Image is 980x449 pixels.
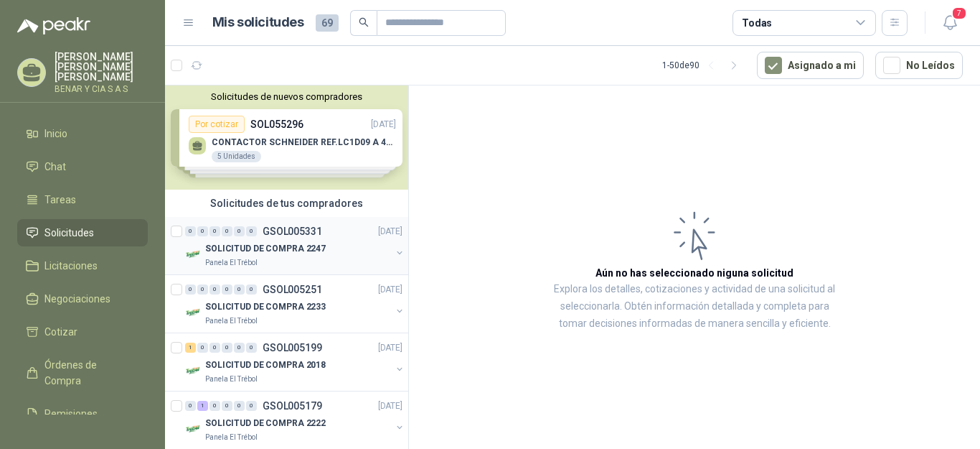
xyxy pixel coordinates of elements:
[185,362,202,379] img: Company Logo
[17,351,148,394] a: Órdenes de Compra
[378,341,402,355] p: [DATE]
[222,343,232,353] div: 0
[17,153,148,180] a: Chat
[17,400,148,427] a: Remisiones
[17,252,148,279] a: Licitaciones
[212,12,304,33] h1: Mis solicitudes
[17,219,148,246] a: Solicitudes
[209,284,220,295] div: 0
[185,246,202,263] img: Company Logo
[165,85,408,190] div: Solicitudes de nuevos compradoresPor cotizarSOL055296[DATE] CONTACTOR SCHNEIDER REF.LC1D09 A 440V...
[757,52,864,79] button: Asignado a mi
[595,265,793,281] h3: Aún no has seleccionado niguna solicitud
[44,159,66,175] span: Chat
[875,52,963,79] button: No Leídos
[205,242,326,256] p: SOLICITUD DE COMPRA 2247
[197,226,208,236] div: 0
[263,343,322,353] p: GSOL005199
[246,284,257,295] div: 0
[205,300,326,314] p: SOLICITUD DE COMPRA 2233
[205,257,258,269] p: Panela El Trébol
[205,432,258,443] p: Panela El Trébol
[246,226,257,236] div: 0
[171,91,402,102] button: Solicitudes de nuevos compradores
[359,17,369,27] span: search
[185,281,405,327] a: 0 0 0 0 0 0 GSOL005251[DATE] Company LogoSOLICITUD DE COMPRA 2233Panela El Trébol
[197,401,208,411] div: 1
[185,343,196,353] div: 1
[185,304,202,321] img: Company Logo
[185,420,202,438] img: Company Logo
[44,258,98,274] span: Licitaciones
[378,399,402,413] p: [DATE]
[55,52,148,82] p: [PERSON_NAME] [PERSON_NAME] [PERSON_NAME]
[185,223,405,269] a: 0 0 0 0 0 0 GSOL005331[DATE] Company LogoSOLICITUD DE COMPRA 2247Panela El Trébol
[185,401,196,411] div: 0
[17,17,90,34] img: Logo peakr
[246,343,257,353] div: 0
[263,401,322,411] p: GSOL005179
[185,339,405,385] a: 1 0 0 0 0 0 GSOL005199[DATE] Company LogoSOLICITUD DE COMPRA 2018Panela El Trébol
[44,291,110,307] span: Negociaciones
[185,397,405,443] a: 0 1 0 0 0 0 GSOL005179[DATE] Company LogoSOLICITUD DE COMPRA 2222Panela El Trébol
[246,401,257,411] div: 0
[44,192,76,208] span: Tareas
[263,226,322,236] p: GSOL005331
[378,283,402,297] p: [DATE]
[234,284,245,295] div: 0
[378,225,402,239] p: [DATE]
[17,318,148,346] a: Cotizar
[234,343,245,353] div: 0
[205,358,326,372] p: SOLICITUD DE COMPRA 2018
[44,357,134,389] span: Órdenes de Compra
[209,226,220,236] div: 0
[937,10,963,36] button: 7
[234,226,245,236] div: 0
[197,284,208,295] div: 0
[17,285,148,313] a: Negociaciones
[17,120,148,147] a: Inicio
[222,401,232,411] div: 0
[951,6,967,20] span: 7
[44,406,98,422] span: Remisiones
[197,343,208,353] div: 0
[222,284,232,295] div: 0
[742,15,772,31] div: Todas
[44,126,67,142] span: Inicio
[209,343,220,353] div: 0
[234,401,245,411] div: 0
[662,54,745,77] div: 1 - 50 de 90
[205,417,326,430] p: SOLICITUD DE COMPRA 2222
[165,190,408,217] div: Solicitudes de tus compradores
[222,226,232,236] div: 0
[316,14,339,32] span: 69
[185,284,196,295] div: 0
[209,401,220,411] div: 0
[44,225,94,241] span: Solicitudes
[205,315,258,327] p: Panela El Trébol
[185,226,196,236] div: 0
[17,186,148,213] a: Tareas
[44,324,77,340] span: Cotizar
[552,281,837,333] p: Explora los detalles, cotizaciones y actividad de una solicitud al seleccionarla. Obtén informaci...
[205,374,258,385] p: Panela El Trébol
[55,85,148,93] p: BENAR Y CIA S A S
[263,284,322,295] p: GSOL005251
